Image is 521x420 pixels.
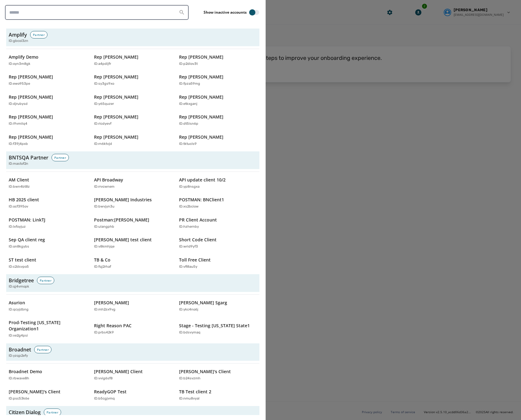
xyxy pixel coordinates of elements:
[6,366,89,384] button: Broadnet DemoID:rbwave8h
[94,300,129,306] p: [PERSON_NAME]
[94,257,110,263] p: TB & Co
[94,369,143,375] p: [PERSON_NAME] Client
[44,409,61,416] div: Partner
[92,214,174,232] button: Postman:[PERSON_NAME]ID:ulangphb
[94,197,152,203] p: [PERSON_NAME] Industries
[179,257,211,263] p: Toll Free Client
[94,61,111,67] p: ID: a4pdijfr
[179,224,199,230] p: ID: hzhernby
[6,29,259,46] button: AmplifyPartnerID:gbcoi3zn
[177,214,259,232] button: PR Client AccountID:hzhernby
[9,284,29,289] span: ID: qj4vmopk
[9,396,29,401] p: ID: psc53k6e
[9,134,53,140] p: Rep [PERSON_NAME]
[94,330,114,335] p: ID: prbs42k9
[9,121,27,127] p: ID: i9vmilq4
[92,366,174,384] button: [PERSON_NAME] ClientID:vvig6sf8
[30,31,47,38] div: Partner
[9,101,28,107] p: ID: djrubysd
[6,132,89,149] button: Rep [PERSON_NAME]ID:f39j4pxb
[6,254,89,272] button: ST test clientID:c2dsvpo5
[6,151,259,169] button: BNTSQA PartnerPartnerID:mastof2n
[9,154,48,161] h3: BNTSQA Partner
[9,409,41,416] h3: Citizen Dialog
[94,81,114,87] p: ID: sy3gs9xo
[179,307,198,312] p: ID: ykc4no6j
[177,234,259,252] button: Short Code ClientID:wrid9yf3
[179,81,200,87] p: ID: fpza59mg
[179,323,250,329] p: Stage - Testing [US_STATE] State1
[94,121,111,127] p: ID: ricdyevf
[179,177,226,183] p: API update client 10/2
[179,330,200,335] p: ID: bdsvymaq
[94,323,132,329] p: Right Reason PAC
[179,94,223,100] p: Rep [PERSON_NAME]
[9,161,28,167] span: ID: mastof2n
[92,317,174,341] button: Right Reason PACID:prbs42k9
[94,396,115,401] p: ID: b5cgjvmq
[92,297,174,315] button: [PERSON_NAME]ID:mh2zx9vg
[94,264,111,270] p: ID: fqj2rhaf
[94,307,115,312] p: ID: mh2zx9vg
[92,132,174,149] button: Rep [PERSON_NAME]ID:rn6ktvjd
[9,346,31,353] h3: Broadnet
[177,254,259,272] button: Toll Free ClientID:vfi8au5y
[179,134,223,140] p: Rep [PERSON_NAME]
[9,353,28,359] span: ID: yzqp2efy
[9,307,29,312] p: ID: qcyjdbng
[177,111,259,129] button: Rep [PERSON_NAME]ID:dt5isn6p
[92,194,174,212] button: [PERSON_NAME] IndustriesID:bwvjyn3u
[34,346,52,353] div: Partner
[179,61,198,67] p: ID: p2diov3t
[9,319,80,332] p: Prod-Testing [US_STATE] Organization1
[179,264,197,270] p: ID: vfi8au5y
[94,184,115,190] p: ID: rrvcwnem
[9,333,28,338] p: ID: ve2g4psi
[179,369,231,375] p: [PERSON_NAME]'s Client
[177,366,259,384] button: [PERSON_NAME]'s ClientID:b24svzmh
[9,264,29,270] p: ID: c2dsvpo5
[179,184,200,190] p: ID: yp8nsgxa
[92,92,174,109] button: Rep [PERSON_NAME]ID:y65quzer
[94,237,152,243] p: [PERSON_NAME] test client
[177,71,259,89] button: Rep [PERSON_NAME]ID:fpza59mg
[9,94,53,100] p: Rep [PERSON_NAME]
[9,277,34,284] h3: Bridgetree
[9,257,36,263] p: ST test client
[9,141,28,147] p: ID: f39j4pxb
[9,369,42,375] p: Broadnet Demo
[9,114,53,120] p: Rep [PERSON_NAME]
[9,177,29,183] p: AM Client
[179,244,198,249] p: ID: wrid9yf3
[179,396,200,401] p: ID: nmu8vyal
[6,214,89,232] button: POSTMAN: LinkTJID:lxfoyjuz
[179,74,223,80] p: Rep [PERSON_NAME]
[94,217,149,223] p: Postman:[PERSON_NAME]
[9,184,30,190] p: ID: bwn4bt8z
[6,234,89,252] button: Sep QA client regID:on8kgybs
[179,141,197,147] p: ID: tktucls9
[94,224,114,230] p: ID: ulangphb
[179,54,223,60] p: Rep [PERSON_NAME]
[9,300,25,306] p: Asurion
[94,177,123,183] p: API Broadway
[94,101,114,107] p: ID: y65quzer
[6,92,89,109] button: Rep [PERSON_NAME]ID:djrubysd
[179,376,200,381] p: ID: b24svzmh
[9,389,61,395] p: [PERSON_NAME]'s Client
[177,317,259,341] button: Stage - Testing [US_STATE] State1ID:bdsvymaq
[177,386,259,404] button: TB Test client 2ID:nmu8vyal
[6,386,89,404] button: [PERSON_NAME]'s ClientID:psc53k6e
[94,204,115,209] p: ID: bwvjyn3u
[94,74,138,80] p: Rep [PERSON_NAME]
[6,317,89,341] button: Prod-Testing [US_STATE] Organization1ID:ve2g4psi
[92,254,174,272] button: TB & CoID:fqj2rhaf
[177,51,259,69] button: Rep [PERSON_NAME]ID:p2diov3t
[204,10,247,15] label: Show inactive accounts
[6,297,89,315] button: AsurionID:qcyjdbng
[179,204,199,209] p: ID: xs2bciow
[94,244,115,249] p: ID: v8kmhjqe
[92,51,174,69] button: Rep [PERSON_NAME]ID:a4pdijfr
[6,194,89,212] button: HB 2025 clientID:ocf395ov
[9,376,29,381] p: ID: rbwave8h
